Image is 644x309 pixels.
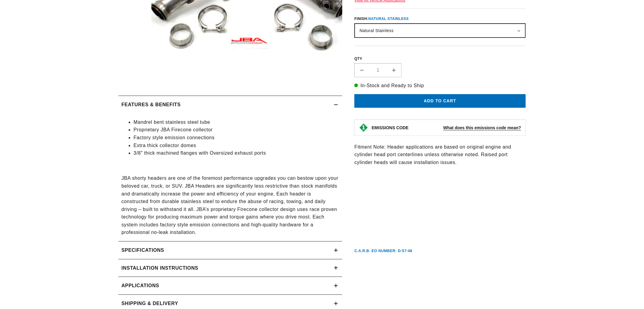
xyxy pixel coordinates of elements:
[372,125,521,130] button: EMISSIONS CODEWhat does this emissions code mean?
[118,242,342,259] summary: Specifications
[354,94,526,108] button: Add to cart
[121,174,339,236] p: JBA shorty headers are one of the foremost performance upgrades you can bestow upon your beloved ...
[121,264,198,272] h2: Installation instructions
[121,101,181,109] h2: Features & Benefits
[372,125,408,130] strong: EMISSIONS CODE
[134,149,339,157] li: 3/8" thick machined flanges with Oversized exhaust ports
[118,259,342,277] summary: Installation instructions
[354,248,412,254] p: C.A.R.B. EO Number: D-57-48
[354,16,526,21] label: Finish:
[134,126,339,134] li: Proprietary JBA Firecone collector
[121,300,178,307] h2: Shipping & Delivery
[369,17,409,21] span: Natural Stainless
[134,142,339,150] li: Extra thick collector domes
[118,96,342,113] summary: Features & Benefits
[134,118,339,126] li: Mandrel bent stainless steel tube
[359,123,369,133] img: Emissions code
[121,246,164,254] h2: Specifications
[443,125,521,130] strong: What does this emissions code mean?
[118,277,342,295] a: Applications
[354,56,526,61] label: QTY
[354,82,526,90] p: In-Stock and Ready to Ship
[134,134,339,142] li: Factory style emission connections
[121,282,159,290] span: Applications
